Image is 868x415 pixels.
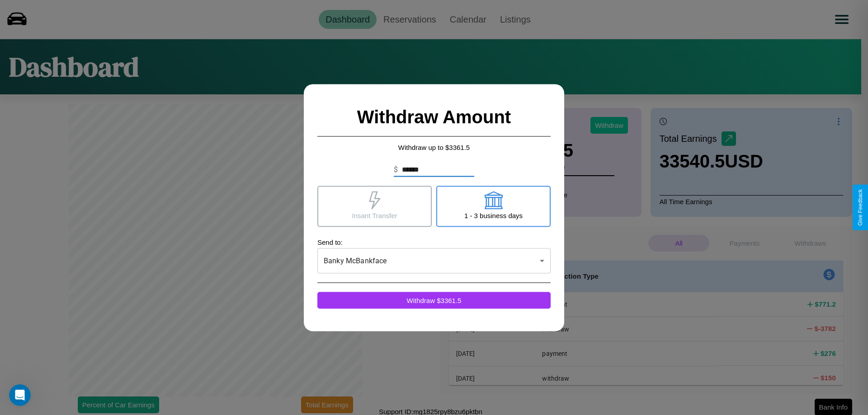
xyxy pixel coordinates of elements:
[394,164,398,175] p: $
[317,141,551,153] p: Withdraw up to $ 3361.5
[317,248,551,273] div: Banky McBankface
[9,384,31,406] iframe: Intercom live chat
[317,292,551,308] button: Withdraw $3361.5
[352,209,397,221] p: Insant Transfer
[857,189,863,226] div: Give Feedback
[317,236,551,248] p: Send to:
[317,98,551,136] h2: Withdraw Amount
[464,209,523,221] p: 1 - 3 business days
